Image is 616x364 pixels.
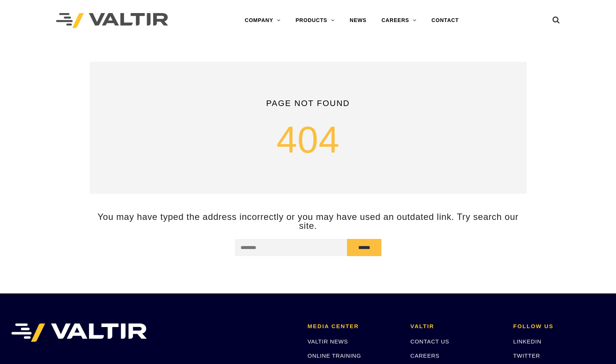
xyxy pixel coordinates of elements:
[90,212,527,230] p: You may have typed the address incorrectly or you may have used an outdated link. Try search our ...
[307,323,399,330] h2: MEDIA CENTER
[411,338,449,345] a: CONTACT US
[237,13,288,28] a: COMPANY
[101,119,516,160] h1: 404
[411,352,440,359] a: CAREERS
[288,13,342,28] a: PRODUCTS
[411,323,502,330] h2: VALTIR
[513,338,542,345] a: LINKEDIN
[342,13,374,28] a: NEWS
[101,99,516,108] h3: Page not found
[424,13,466,28] a: CONTACT
[513,323,605,330] h2: FOLLOW US
[307,352,361,359] a: ONLINE TRAINING
[374,13,424,28] a: CAREERS
[307,338,348,345] a: VALTIR NEWS
[56,13,168,28] img: Valtir
[11,323,147,342] img: VALTIR
[513,352,540,359] a: TWITTER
